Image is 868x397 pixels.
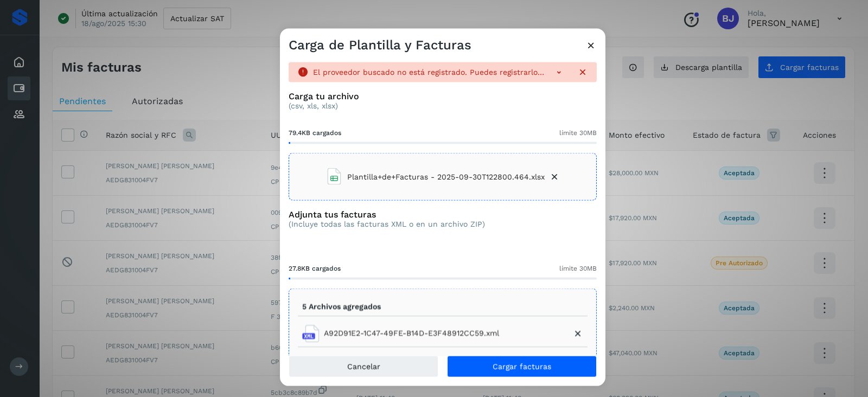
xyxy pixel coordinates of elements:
span: Cancelar [347,362,380,370]
h3: Carga tu archivo [289,91,597,101]
p: (csv, xls, xlsx) [289,101,597,111]
button: Cancelar [289,355,438,377]
p: El proveedor buscado no está registrado. Puedes registrarlo. [313,68,540,76]
button: Cargar facturas [447,355,597,377]
span: límite 30MB [559,128,597,138]
span: Cargar facturas [493,362,551,370]
h3: Carga de Plantilla y Facturas [289,37,471,53]
span: límite 30MB [559,264,597,273]
p: (Incluye todas las facturas XML o en un archivo ZIP) [289,220,485,229]
span: A92D91E2-1C47-49FE-B14D-E3F48912CC59.xml [324,328,499,339]
span: 79.4KB cargados [289,128,341,138]
h3: Adjunta tus facturas [289,209,485,220]
p: 5 Archivos agregados [302,302,381,311]
span: 27.8KB cargados [289,264,341,273]
span: Plantilla+de+Facturas - 2025-09-30T122800.464.xlsx [347,171,545,182]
